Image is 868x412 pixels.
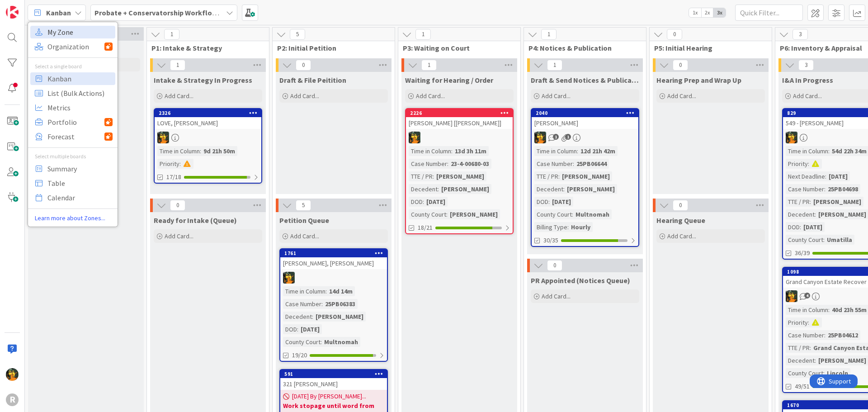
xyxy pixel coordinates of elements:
[667,232,696,240] span: Add Card...
[47,25,113,39] span: My Zone
[825,171,826,181] span: :
[798,60,814,71] span: 3
[151,43,258,52] span: P1: Intake & Strategy
[826,330,860,340] div: 25PB04612
[157,159,179,169] div: Priority
[280,249,387,257] div: 1761
[811,197,863,207] div: [PERSON_NAME]
[689,8,701,17] span: 1x
[406,132,513,143] div: MR
[447,159,448,169] span: :
[415,29,431,40] span: 1
[28,152,118,161] div: Select multiple boards
[280,370,387,378] div: 591
[406,117,513,129] div: [PERSON_NAME] [[PERSON_NAME]]
[825,368,850,378] div: Lincoln
[298,324,322,334] div: [DATE]
[804,293,810,298] span: 4
[786,343,810,353] div: TTE / PR
[157,132,169,143] img: MR
[6,393,19,406] div: R
[6,368,19,381] img: MR
[30,87,115,99] a: List (Bulk Actions)
[280,378,387,390] div: 321 [PERSON_NAME]
[667,29,682,40] span: 0
[30,162,115,175] a: Summary
[550,197,573,207] div: [DATE]
[292,392,366,401] span: [DATE] By [PERSON_NAME]...
[532,109,638,117] div: 2040
[47,72,113,85] span: Kanban
[155,109,261,129] div: 2326LOVE, [PERSON_NAME]
[573,159,574,169] span: :
[313,312,366,322] div: [PERSON_NAME]
[565,134,571,140] span: 1
[297,324,298,334] span: :
[405,108,514,234] a: 2226[PERSON_NAME] [[PERSON_NAME]]MRTime in Column:13d 3h 11mCase Number:23-4-00680-03TTE / PR:[PE...
[165,232,193,240] span: Add Card...
[30,130,115,143] a: Forecast
[155,132,261,143] div: MR
[30,177,115,189] a: Table
[170,200,185,211] span: 0
[28,213,118,223] a: Learn more about Zones...
[558,171,560,181] span: :
[439,184,491,194] div: [PERSON_NAME]
[47,191,113,204] span: Calendar
[567,222,569,232] span: :
[164,29,179,40] span: 1
[159,110,261,116] div: 2326
[786,305,828,315] div: Time in Column
[30,116,115,128] a: Portfolio
[277,43,383,52] span: P2: Initial Petition
[405,76,493,85] span: Waiting for Hearing / Order
[536,110,638,116] div: 2040
[656,216,705,225] span: Hearing Queue
[279,76,346,85] span: Draft & File Peitition
[30,40,115,53] a: Organization
[200,146,201,156] span: :
[569,222,593,232] div: Hourly
[786,222,800,232] div: DOD
[290,232,319,240] span: Add Card...
[800,222,801,232] span: :
[280,272,387,284] div: MR
[290,92,319,100] span: Add Card...
[534,132,546,143] img: MR
[565,184,617,194] div: [PERSON_NAME]
[280,370,387,390] div: 591321 [PERSON_NAME]
[47,162,113,175] span: Summary
[312,312,313,322] span: :
[786,368,823,378] div: County Court
[654,43,760,52] span: P5: Initial Hearing
[528,43,635,52] span: P4: Notices & Publication
[786,330,824,340] div: Case Number
[534,222,567,232] div: Billing Type
[409,184,438,194] div: Decedent
[451,146,453,156] span: :
[531,76,639,85] span: Draft & Send Notices & Publication
[801,222,825,232] div: [DATE]
[406,109,513,129] div: 2226[PERSON_NAME] [[PERSON_NAME]]
[573,209,612,219] div: Multnomah
[155,109,261,117] div: 2326
[825,235,854,245] div: Umatilla
[280,257,387,269] div: [PERSON_NAME], [PERSON_NAME]
[325,286,327,296] span: :
[823,235,825,245] span: :
[815,355,816,365] span: :
[823,368,825,378] span: :
[406,109,513,117] div: 2226
[283,272,295,284] img: MR
[409,132,420,143] img: MR
[782,76,833,85] span: I&A In Progress
[279,248,388,362] a: 1761[PERSON_NAME], [PERSON_NAME]MRTime in Column:14d 14mCase Number:25PB06383Decedent:[PERSON_NAM...
[543,236,558,245] span: 30/35
[534,209,572,219] div: County Court
[30,101,115,114] a: Metrics
[201,146,237,156] div: 9d 21h 50m
[165,92,193,100] span: Add Card...
[572,209,573,219] span: :
[409,209,446,219] div: County Court
[786,290,797,302] img: MR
